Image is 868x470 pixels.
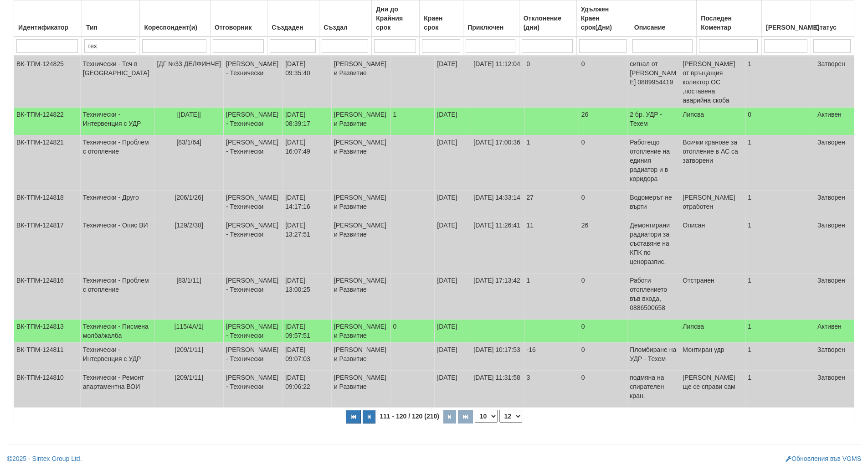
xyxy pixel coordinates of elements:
[319,0,372,37] th: Създал: No sort applied, activate to apply an ascending sort
[699,12,759,34] div: Последен Коментар
[372,0,420,37] th: Дни до Крайния срок: No sort applied, activate to apply an ascending sort
[14,343,81,371] td: ВК-ТПМ-124811
[175,194,203,201] span: [206/1/26]
[815,274,854,320] td: Затворен
[267,0,319,37] th: Създаден: No sort applied, activate to apply an ascending sort
[420,0,463,37] th: Краен срок: No sort applied, activate to apply an ascending sort
[524,343,579,371] td: -16
[745,191,815,218] td: 1
[499,410,522,423] select: Страница номер
[80,108,154,135] td: Технически - Интервенция с УДР
[176,277,201,284] span: [83/1/11]
[579,191,627,218] td: 0
[283,343,332,371] td: [DATE] 09:07:03
[519,0,576,37] th: Отклонение (дни): No sort applied, activate to apply an ascending sort
[224,191,283,218] td: [PERSON_NAME] - Технически
[745,274,815,320] td: 1
[175,346,203,353] span: [209/1/11]
[14,218,81,274] td: ВК-ТПМ-124817
[14,371,81,408] td: ВК-ТПМ-124810
[80,320,154,343] td: Технически - Писмена молба/жалба
[683,277,714,284] span: Отстранен
[331,218,390,274] td: [PERSON_NAME] и Развитие
[224,218,283,274] td: [PERSON_NAME] - Технически
[745,108,815,135] td: 0
[14,191,81,218] td: ВК-ТПМ-124818
[471,218,524,274] td: [DATE] 11:26:41
[175,222,203,229] span: [129/2/30]
[331,135,390,191] td: [PERSON_NAME] и Развитие
[224,343,283,371] td: [PERSON_NAME] - Технически
[224,135,283,191] td: [PERSON_NAME] - Технически
[683,346,724,353] span: Монтиран удр
[471,191,524,218] td: [DATE] 14:33:14
[683,139,738,164] span: Всички кранове за отопление в АС са затворени
[283,135,332,191] td: [DATE] 16:07:49
[393,323,397,330] span: 0
[175,323,204,330] span: [115/4А/1]
[331,274,390,320] td: [PERSON_NAME] и Развитие
[745,135,815,191] td: 1
[363,410,375,424] button: Предишна страница
[630,276,678,312] p: Работи отоплението във входа, 0886500658
[322,21,369,34] div: Създал
[435,135,471,191] td: [DATE]
[630,345,678,363] p: Пломбиране на УДР - Техем
[435,274,471,320] td: [DATE]
[80,371,154,408] td: Технически - Ремонт апартаментна ВОИ
[745,57,815,108] td: 1
[683,222,705,229] span: Описан
[579,218,627,274] td: 26
[14,108,81,135] td: ВК-ТПМ-124822
[84,21,138,34] div: Тип
[80,343,154,371] td: Технически - Интервенция с УДР
[815,57,854,108] td: Затворен
[762,0,811,37] th: Брой Файлове: No sort applied, activate to apply an ascending sort
[331,108,390,135] td: [PERSON_NAME] и Развитие
[576,0,630,37] th: Удължен Краен срок(Дни): No sort applied, activate to apply an ascending sort
[14,57,81,108] td: ВК-ТПМ-124825
[630,110,678,128] p: 2 бр. УДР - Техем
[579,135,627,191] td: 0
[764,21,808,34] div: [PERSON_NAME]
[815,320,854,343] td: Активен
[224,371,283,408] td: [PERSON_NAME] - Технически
[815,218,854,274] td: Затворен
[815,191,854,218] td: Затворен
[7,455,82,462] a: 2025 - Sintex Group Ltd.
[579,343,627,371] td: 0
[176,139,201,146] span: [83/1/64]
[331,191,390,218] td: [PERSON_NAME] и Развитие
[80,57,154,108] td: Технически - Теч в [GEOGRAPHIC_DATA]
[579,108,627,135] td: 26
[630,373,678,400] p: подмяна на спирателен кран.
[579,3,627,34] div: Удължен Краен срок(Дни)
[522,12,574,34] div: Отклонение (дни)
[683,60,735,104] span: [PERSON_NAME] от връщащия колектор ОС ,поставена аварийна скоба
[471,274,524,320] td: [DATE] 17:13:42
[331,371,390,408] td: [PERSON_NAME] и Развитие
[745,218,815,274] td: 1
[224,274,283,320] td: [PERSON_NAME] - Технически
[270,21,317,34] div: Създаден
[142,21,207,34] div: Кореспондент(и)
[435,218,471,274] td: [DATE]
[524,274,579,320] td: 1
[283,371,332,408] td: [DATE] 09:06:22
[14,274,81,320] td: ВК-ТПМ-124816
[140,0,210,37] th: Кореспондент(и): No sort applied, activate to apply an ascending sort
[16,21,79,34] div: Идентификатор
[80,274,154,320] td: Технически - Проблем с отопление
[331,57,390,108] td: [PERSON_NAME] и Развитие
[157,60,221,67] span: [ДГ №33 ДЕЛФИНЧЕ]
[14,135,81,191] td: ВК-ТПМ-124821
[331,320,390,343] td: [PERSON_NAME] и Развитие
[14,320,81,343] td: ВК-ТПМ-124813
[579,57,627,108] td: 0
[815,343,854,371] td: Затворен
[632,21,694,34] div: Описание
[374,3,417,34] div: Дни до Крайния срок
[213,21,265,34] div: Отговорник
[630,221,678,266] p: Демонтирани радиатори за съставяне на КПК по ценоразпис.
[471,371,524,408] td: [DATE] 11:31:58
